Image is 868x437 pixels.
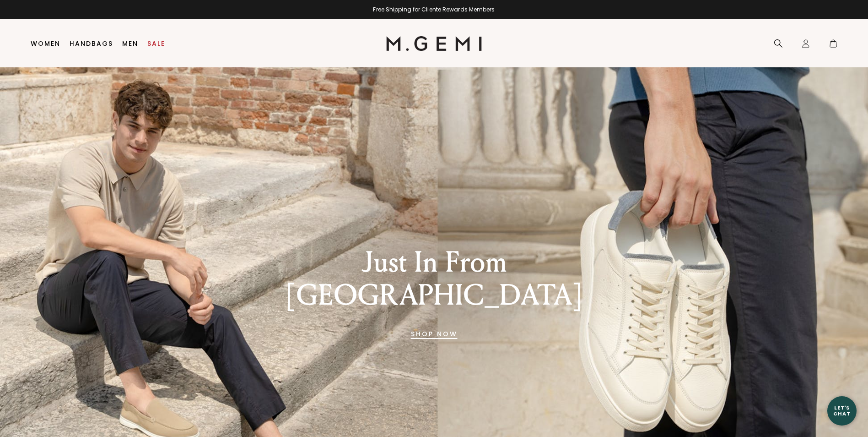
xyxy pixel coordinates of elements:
[70,40,113,47] a: Handbags
[411,323,458,345] a: Banner primary button
[147,40,165,47] a: Sale
[275,246,593,312] div: Just In From [GEOGRAPHIC_DATA]
[31,40,60,47] a: Women
[827,405,857,416] div: Let's Chat
[386,36,482,51] img: M.Gemi
[122,40,138,47] a: Men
